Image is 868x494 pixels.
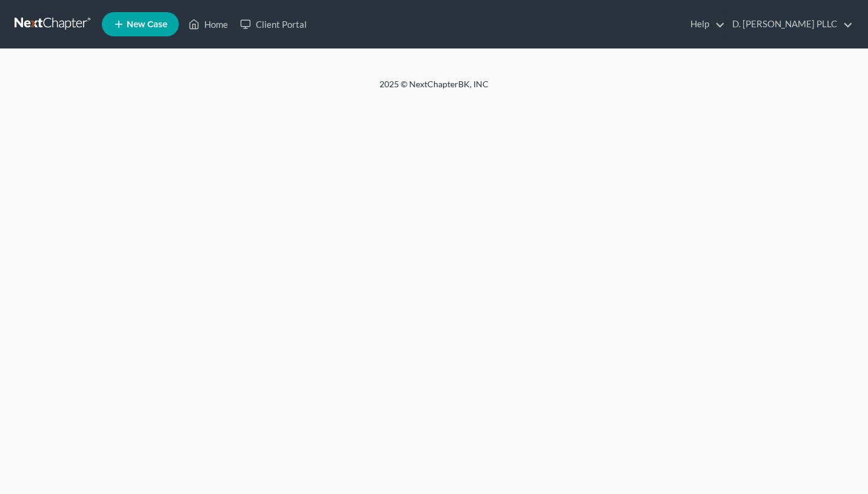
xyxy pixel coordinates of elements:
a: Home [182,13,234,35]
a: Help [684,13,725,35]
a: D. [PERSON_NAME] PLLC [726,13,853,35]
a: Client Portal [234,13,313,35]
new-legal-case-button: New Case [102,12,179,36]
div: 2025 © NextChapterBK, INC [88,78,780,100]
